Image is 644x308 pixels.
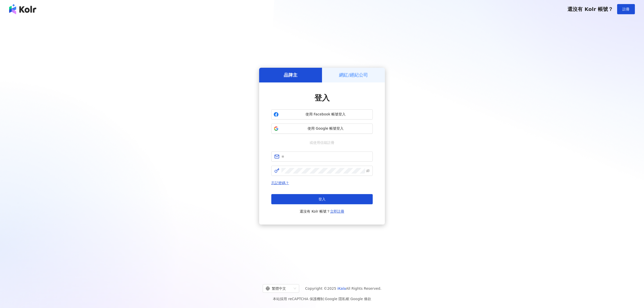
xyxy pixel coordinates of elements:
span: Copyright © 2025 All Rights Reserved. [305,285,382,292]
span: 本站採用 reCAPTCHA 保護機制 [273,296,371,302]
a: 立即註冊 [330,209,344,213]
span: 使用 Google 帳號登入 [281,126,370,131]
span: | [324,297,325,301]
h5: 網紅/經紀公司 [339,72,368,78]
span: 還沒有 Kolr 帳號？ [567,6,613,12]
img: logo [9,4,36,14]
a: 忘記密碼？ [271,181,289,185]
span: 登入 [314,93,330,102]
h5: 品牌主 [284,72,297,78]
button: 登入 [271,194,373,204]
span: 登入 [318,197,326,201]
a: Google 隱私權 [325,297,349,301]
span: | [349,297,350,301]
div: 繁體中文 [266,284,292,293]
button: 使用 Facebook 帳號登入 [271,109,373,119]
span: eye-invisible [366,169,370,173]
a: iKala [337,286,346,290]
span: 或使用信箱註冊 [306,140,338,145]
span: 使用 Facebook 帳號登入 [281,112,370,117]
button: 使用 Google 帳號登入 [271,124,373,134]
a: Google 條款 [350,297,371,301]
span: 還沒有 Kolr 帳號？ [300,208,344,214]
span: 註冊 [622,7,630,11]
button: 註冊 [617,4,635,14]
